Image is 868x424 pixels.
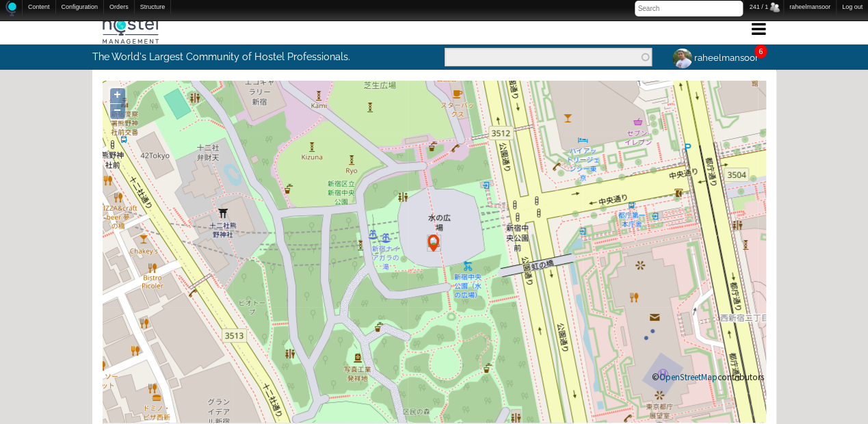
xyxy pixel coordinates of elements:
[110,88,125,103] a: +
[92,44,378,69] p: The World's Largest Community of Hostel Professionals.
[759,46,763,56] a: 6
[635,1,743,16] input: Search
[670,47,694,70] img: raheelmansoor's picture
[662,44,767,71] a: raheelmansoor
[445,48,652,66] input: Enter the terms you wish to search for.
[103,16,159,44] img: Hostel Management Home
[5,1,16,16] img: Home
[110,104,125,119] a: −
[652,373,764,382] div: © contributors
[659,371,718,383] a: OpenStreetMap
